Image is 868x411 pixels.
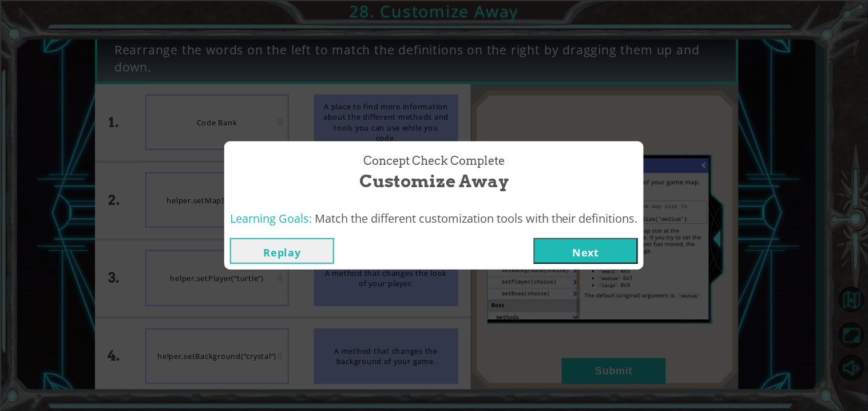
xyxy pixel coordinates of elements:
[5,77,863,87] div: Move To ...
[359,169,509,193] span: Customize Away
[5,56,863,66] div: Sign out
[5,15,863,25] div: Sort New > Old
[5,25,863,35] div: Move To ...
[534,238,638,264] button: Next
[5,5,863,15] div: Sort A > Z
[5,46,863,56] div: Options
[315,211,638,226] span: Match the different customization tools with their definitions.
[5,35,863,46] div: Delete
[230,238,334,264] button: Replay
[5,66,863,77] div: Rename
[230,211,312,226] span: Learning Goals:
[363,153,505,169] span: Concept Check Complete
